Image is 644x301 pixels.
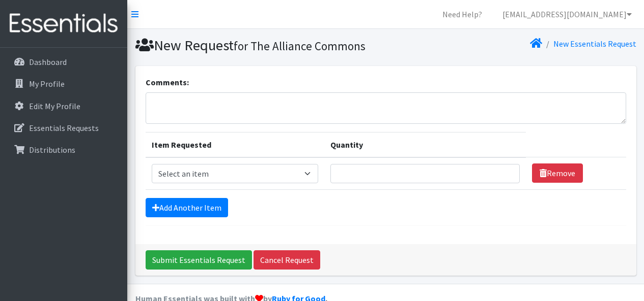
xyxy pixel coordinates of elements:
a: [EMAIL_ADDRESS][DOMAIN_NAME] [494,4,640,24]
a: Edit My Profile [4,96,123,116]
input: Submit Essentials Request [146,250,252,270]
img: HumanEssentials [4,7,123,41]
a: Cancel Request [254,250,320,270]
th: Quantity [324,132,526,157]
th: Item Requested [146,132,324,157]
p: Dashboard [29,57,67,67]
a: Essentials Requests [4,118,123,138]
p: My Profile [29,79,65,89]
small: for The Alliance Commons [234,39,366,53]
p: Distributions [29,145,75,155]
label: Comments: [146,76,189,88]
a: Distributions [4,140,123,160]
p: Edit My Profile [29,101,80,111]
a: New Essentials Request [553,39,636,49]
a: My Profile [4,74,123,94]
a: Add Another Item [146,198,228,217]
p: Essentials Requests [29,123,99,133]
h1: New Request [135,37,382,54]
a: Remove [532,163,583,183]
a: Need Help? [434,4,490,24]
a: Dashboard [4,52,123,72]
